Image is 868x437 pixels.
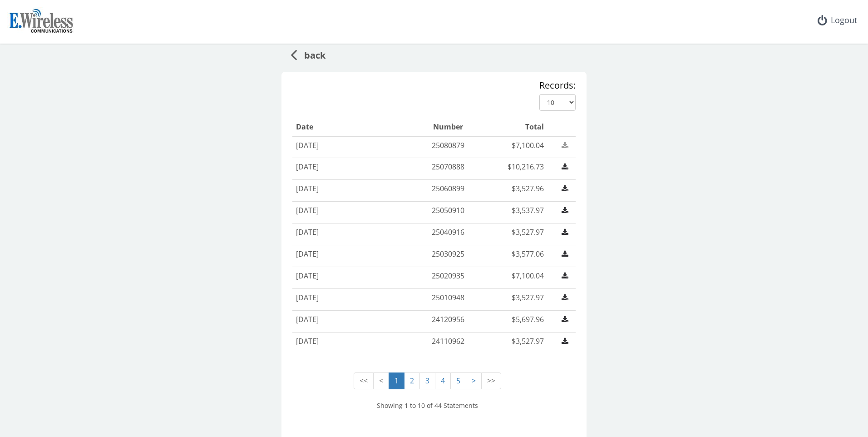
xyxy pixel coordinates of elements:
[406,311,491,333] td: 24120956
[494,205,544,216] div: $3,537.97
[297,45,325,62] span: back
[525,122,544,132] span: Total
[296,205,319,215] span: [DATE]
[296,249,319,259] span: [DATE]
[406,158,491,180] td: 25070888
[481,372,501,389] a: >>
[406,245,491,267] td: 25030925
[296,122,313,132] span: Date
[494,249,544,259] div: $3,577.06
[494,336,544,347] div: $3,527.97
[494,140,544,151] div: $7,100.04
[296,162,319,172] span: [DATE]
[494,162,544,172] div: $10,216.73
[419,372,435,389] a: 3
[296,314,319,324] span: [DATE]
[406,180,491,202] td: 25060899
[433,122,463,132] span: Number
[494,314,544,325] div: $5,697.96
[292,401,562,410] p: Showing 1 to 10 of 44 Statements
[406,333,491,354] td: 24110962
[354,372,374,389] a: <<
[404,372,420,389] a: 2
[539,79,576,92] label: Records:
[494,293,544,303] div: $3,527.97
[296,227,319,237] span: [DATE]
[373,372,389,389] a: <
[494,227,544,238] div: $3,527.97
[494,184,544,194] div: $3,527.96
[389,372,404,389] a: 1
[296,293,319,303] span: [DATE]
[435,372,451,389] a: 4
[406,136,491,158] td: 25080879
[450,372,466,389] a: 5
[494,271,544,281] div: $7,100.04
[406,223,491,245] td: 25040916
[406,202,491,223] td: 25050910
[296,184,319,194] span: [DATE]
[296,336,319,346] span: [DATE]
[296,271,319,281] span: [DATE]
[466,372,482,389] a: >
[296,140,319,150] span: [DATE]
[406,267,491,289] td: 25020935
[406,289,491,311] td: 25010948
